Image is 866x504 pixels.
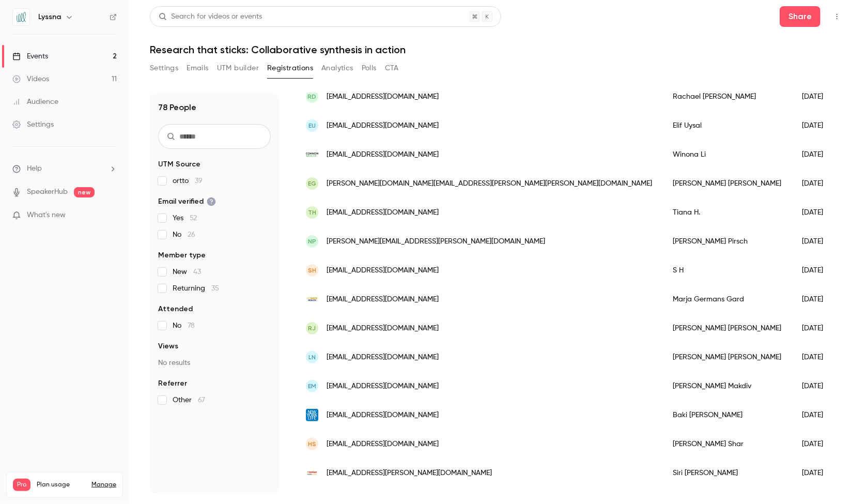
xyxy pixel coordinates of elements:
div: [PERSON_NAME] Makdiv [662,372,792,401]
div: Settings [12,119,54,130]
a: Manage [91,481,116,489]
span: EG [308,179,316,188]
span: ortto [173,176,203,186]
button: Settings [150,60,178,77]
span: UTM Source [158,159,200,170]
span: [EMAIL_ADDRESS][DOMAIN_NAME] [327,410,439,421]
span: TH [308,208,316,217]
span: 52 [190,215,197,222]
span: [EMAIL_ADDRESS][DOMAIN_NAME] [327,120,439,131]
span: [EMAIL_ADDRESS][PERSON_NAME][DOMAIN_NAME] [327,468,492,479]
h6: Lyssna [38,12,61,22]
div: [DATE] [792,82,844,111]
div: [DATE] [792,372,844,401]
iframe: Noticeable Trigger [104,211,117,220]
button: Emails [187,60,208,77]
div: Rachael [PERSON_NAME] [662,82,792,111]
span: What's new [27,210,66,221]
span: Email verified [158,196,216,207]
div: [DATE] [792,256,844,285]
span: Plan usage [37,481,85,489]
div: [DATE] [792,140,844,169]
img: commonwealthretirement.com [306,148,318,161]
span: Member type [158,250,206,261]
div: Winona Li [662,140,792,169]
div: [PERSON_NAME] [PERSON_NAME] [662,343,792,372]
span: new [74,187,95,197]
div: Siri [PERSON_NAME] [662,459,792,487]
button: Share [780,6,821,27]
img: kombispel.se [306,467,318,479]
span: [EMAIL_ADDRESS][DOMAIN_NAME] [327,91,439,102]
span: 39 [195,177,203,185]
div: [DATE] [792,285,844,314]
div: Baki [PERSON_NAME] [662,401,792,430]
div: [DATE] [792,111,844,140]
span: 43 [193,268,201,276]
button: Polls [362,60,377,77]
p: No results [158,358,271,368]
span: 78 [188,322,195,329]
div: Marja Germans Gard [662,285,792,314]
div: [DATE] [792,459,844,487]
div: [DATE] [792,430,844,459]
span: Attended [158,304,193,314]
span: [EMAIL_ADDRESS][DOMAIN_NAME] [327,265,439,276]
span: Other [173,395,205,405]
div: [DATE] [792,401,844,430]
button: Analytics [321,60,353,77]
div: S H [662,256,792,285]
span: Pro [13,479,30,491]
span: EM [308,381,316,391]
div: Search for videos or events [159,11,262,22]
button: Registrations [267,60,313,77]
span: 26 [188,231,195,238]
div: [DATE] [792,169,844,198]
span: Returning [173,283,219,294]
span: LN [308,353,316,362]
span: EU [308,121,316,130]
span: 35 [211,285,219,292]
span: Yes [173,213,197,223]
img: ucdavis.edu [306,293,318,306]
div: [DATE] [792,198,844,227]
div: [PERSON_NAME] Shar [662,430,792,459]
a: SpeakerHub [27,187,68,197]
span: [EMAIL_ADDRESS][DOMAIN_NAME] [327,439,439,450]
span: No [173,230,195,240]
div: Events [12,51,48,62]
h1: Research that sticks: Collaborative synthesis in action [150,43,845,56]
span: [PERSON_NAME][DOMAIN_NAME][EMAIL_ADDRESS][PERSON_NAME][PERSON_NAME][DOMAIN_NAME] [327,178,652,189]
span: [EMAIL_ADDRESS][DOMAIN_NAME] [327,149,439,160]
span: RD [308,92,317,101]
span: New [173,267,201,277]
span: Referrer [158,378,187,389]
div: Elif Uysal [662,111,792,140]
button: CTA [385,60,399,77]
div: Videos [12,74,49,84]
span: RJ [308,324,316,333]
div: [PERSON_NAME] [PERSON_NAME] [662,314,792,343]
span: 67 [198,396,205,404]
img: newyorklife.com [306,409,318,421]
div: Tiana H. [662,198,792,227]
div: [PERSON_NAME] Pirsch [662,227,792,256]
span: [EMAIL_ADDRESS][DOMAIN_NAME] [327,323,439,334]
span: Views [158,341,178,352]
span: [EMAIL_ADDRESS][DOMAIN_NAME] [327,207,439,218]
img: Lyssna [13,9,29,25]
div: [PERSON_NAME] [PERSON_NAME] [662,169,792,198]
span: NP [308,237,316,246]
span: [EMAIL_ADDRESS][DOMAIN_NAME] [327,294,439,305]
span: [PERSON_NAME][EMAIL_ADDRESS][PERSON_NAME][DOMAIN_NAME] [327,236,545,247]
div: [DATE] [792,343,844,372]
li: help-dropdown-opener [12,163,117,174]
span: [EMAIL_ADDRESS][DOMAIN_NAME] [327,352,439,363]
span: Help [27,163,42,174]
button: UTM builder [217,60,259,77]
section: facet-groups [158,159,271,405]
span: SH [308,266,316,275]
div: [DATE] [792,314,844,343]
div: [DATE] [792,227,844,256]
h1: 78 People [158,101,196,114]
